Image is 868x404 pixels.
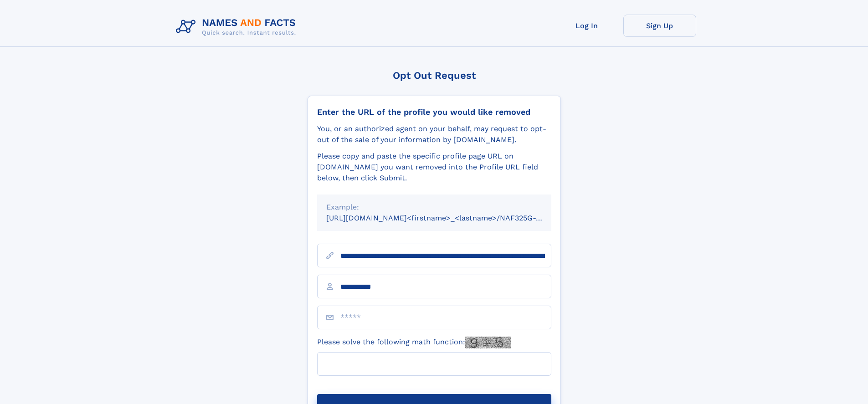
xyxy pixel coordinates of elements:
img: Logo Names and Facts [172,15,303,39]
a: Log In [550,15,623,37]
small: [URL][DOMAIN_NAME]<firstname>_<lastname>/NAF325G-xxxxxxxx [326,214,569,222]
label: Please solve the following math function: [317,337,511,348]
a: Sign Up [623,15,696,37]
div: Example: [326,202,542,213]
div: Please copy and paste the specific profile page URL on [DOMAIN_NAME] you want removed into the Pr... [317,151,551,184]
div: Opt Out Request [308,70,561,81]
div: You, or an authorized agent on your behalf, may request to opt-out of the sale of your informatio... [317,123,551,145]
div: Enter the URL of the profile you would like removed [317,107,551,117]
